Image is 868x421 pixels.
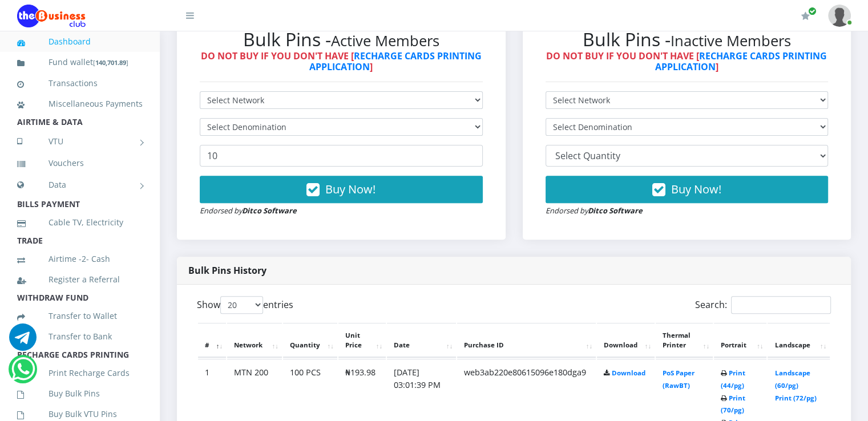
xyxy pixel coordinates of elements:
[309,50,482,73] a: RECHARGE CARDS PRINTING APPLICATION
[93,58,128,67] small: [ ]
[546,176,829,203] button: Buy Now!
[671,31,791,51] small: Inactive Members
[387,323,456,358] th: Date: activate to sort column ascending
[17,29,143,55] a: Dashboard
[338,323,386,358] th: Unit Price: activate to sort column ascending
[612,369,645,377] a: Download
[655,50,827,73] a: RECHARGE CARDS PRINTING APPLICATION
[11,364,35,383] a: Chat for support
[721,369,745,390] a: Print (44/pg)
[597,323,655,358] th: Download: activate to sort column ascending
[695,296,831,314] label: Search:
[656,323,713,358] th: Thermal Printer: activate to sort column ascending
[17,91,143,117] a: Miscellaneous Payments
[588,205,643,216] strong: Ditco Software
[17,209,143,236] a: Cable TV, Electricity
[671,181,721,197] span: Buy Now!
[731,296,831,314] input: Search:
[17,70,143,96] a: Transactions
[188,264,267,277] strong: Bulk Pins History
[227,323,282,358] th: Network: activate to sort column ascending
[828,5,851,27] img: User
[457,323,596,358] th: Purchase ID: activate to sort column ascending
[663,369,695,390] a: PoS Paper (RawBT)
[546,50,827,73] strong: DO NOT BUY IF YOU DON'T HAVE [ ]
[17,380,143,407] a: Buy Bulk Pins
[198,323,226,358] th: #: activate to sort column descending
[17,171,143,199] a: Data
[17,150,143,176] a: Vouchers
[546,205,643,216] small: Endorsed by
[17,323,143,350] a: Transfer to Bank
[714,323,766,358] th: Portrait: activate to sort column ascending
[200,145,483,167] input: Enter Quantity
[17,5,86,27] img: Logo
[200,205,297,216] small: Endorsed by
[17,360,143,386] a: Print Recharge Cards
[17,266,143,293] a: Register a Referral
[9,332,37,351] a: Chat for support
[200,176,483,203] button: Buy Now!
[331,31,439,51] small: Active Members
[242,205,297,216] strong: Ditco Software
[808,7,817,15] span: Renew/Upgrade Subscription
[546,29,829,50] h2: Bulk Pins -
[768,323,830,358] th: Landscape: activate to sort column ascending
[197,296,293,314] label: Show entries
[774,369,810,390] a: Landscape (60/pg)
[17,303,143,329] a: Transfer to Wallet
[95,58,126,67] b: 140,701.89
[774,394,816,402] a: Print (72/pg)
[17,49,143,76] a: Fund wallet[140,701.89]
[721,394,745,415] a: Print (70/pg)
[17,127,143,156] a: VTU
[201,50,482,73] strong: DO NOT BUY IF YOU DON'T HAVE [ ]
[325,181,376,197] span: Buy Now!
[283,323,337,358] th: Quantity: activate to sort column ascending
[801,11,810,21] i: Renew/Upgrade Subscription
[200,29,483,50] h2: Bulk Pins -
[17,246,143,272] a: Airtime -2- Cash
[220,296,263,314] select: Showentries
